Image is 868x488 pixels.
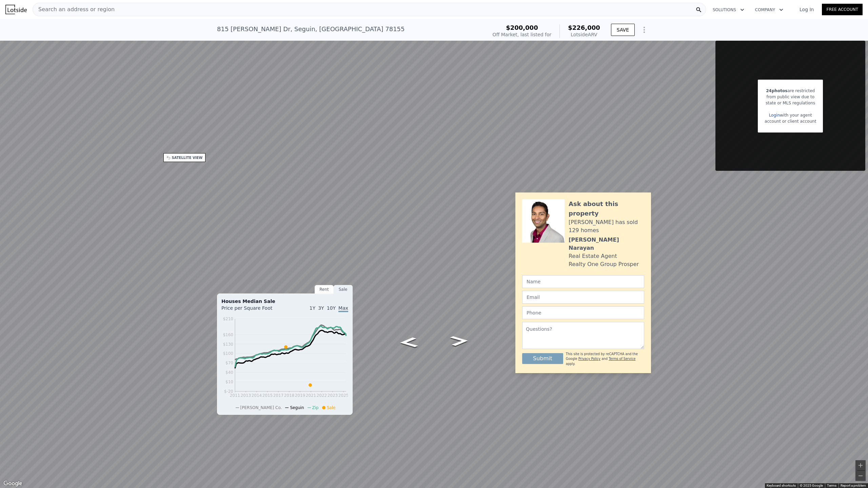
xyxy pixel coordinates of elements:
div: [PERSON_NAME] Narayan [569,236,644,252]
div: 815 [PERSON_NAME] Dr , Seguin , [GEOGRAPHIC_DATA] 78155 [217,24,405,34]
button: Company [750,4,789,16]
tspan: 2022 [317,393,327,398]
input: Name [522,275,644,288]
tspan: 2019 [295,393,305,398]
div: Off Market, last listed for [493,31,552,38]
div: [PERSON_NAME] has sold 129 homes [569,218,644,235]
div: are restricted [765,88,816,94]
tspan: $100 [223,351,233,356]
span: Seguin [290,405,304,410]
tspan: $70 [225,361,233,365]
div: This site is protected by reCAPTCHA and the Google and apply. [566,352,644,366]
tspan: $40 [225,370,233,375]
button: Submit [522,353,563,364]
tspan: $160 [223,332,233,337]
span: 1Y [310,305,315,311]
img: Lotside [5,5,27,14]
tspan: $10 [225,380,233,384]
tspan: $210 [223,317,233,321]
div: Ask about this property [569,199,644,218]
span: 3Y [318,305,324,311]
div: account or client account [765,118,816,124]
tspan: 2025 [338,393,349,398]
button: Solutions [707,4,750,16]
span: [PERSON_NAME] Co. [240,405,282,410]
tspan: $130 [223,342,233,347]
div: Houses Median Sale [221,298,348,305]
div: Rent [315,285,334,294]
input: Phone [522,306,644,319]
tspan: 2014 [252,393,262,398]
span: 10Y [327,305,336,311]
span: Sale [327,405,336,410]
tspan: 2018 [284,393,295,398]
span: $200,000 [506,24,538,31]
tspan: 2023 [328,393,338,398]
tspan: 2013 [241,393,251,398]
span: Zip [312,405,319,410]
tspan: 2015 [262,393,273,398]
a: Privacy Policy [578,357,600,361]
tspan: 2011 [230,393,240,398]
div: SATELLITE VIEW [172,155,203,160]
a: Login [769,113,780,118]
div: Price per Square Foot [221,305,285,316]
a: Log In [791,6,822,13]
tspan: $-20 [224,389,233,394]
tspan: 2021 [306,393,316,398]
button: Show Options [637,23,651,37]
div: Real Estate Agent [569,252,617,260]
div: Lotside ARV [568,31,600,38]
span: Max [338,305,348,312]
span: 24 photos [766,88,787,93]
div: state or MLS regulations [765,100,816,106]
a: Terms of Service [609,357,635,361]
span: Search an address or region [33,5,115,14]
tspan: 2017 [273,393,284,398]
button: SAVE [611,24,635,36]
div: Sale [334,285,353,294]
div: from public view due to [765,94,816,100]
input: Email [522,291,644,304]
div: Realty One Group Prosper [569,260,639,268]
a: Free Account [822,4,863,15]
span: with your agent [780,113,812,118]
span: $226,000 [568,24,600,31]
